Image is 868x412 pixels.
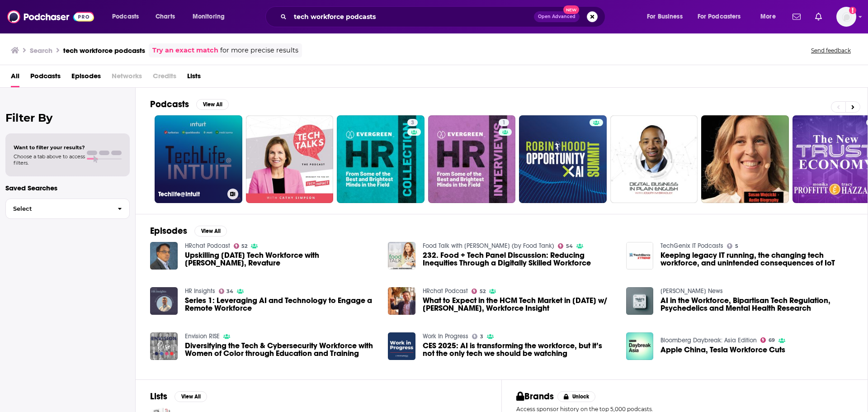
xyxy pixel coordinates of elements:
a: What to Expect in the HCM Tech Market in 2021 w/ Jeremy Ames, Workforce Insight [423,297,615,312]
h3: Techlife@Intuit [158,190,224,198]
h2: Brands [516,391,554,402]
span: 3 [480,335,483,339]
a: 3 [337,115,425,203]
span: 52 [241,244,247,248]
button: Unlock [557,391,596,402]
a: 5 [727,243,738,249]
span: 3 [411,118,414,128]
a: Diversifying the Tech & Cybersecurity Workforce with Women of Color through Education and Training [150,332,178,360]
a: 52 [472,289,486,294]
p: Saved Searches [5,184,130,192]
a: 3 [472,334,483,339]
button: open menu [186,9,236,24]
span: Choose a tab above to access filters. [14,153,85,166]
a: TechGenix IT Podcasts [660,242,723,250]
a: 69 [760,337,775,343]
a: 54 [558,243,573,249]
a: 3 [407,119,418,126]
span: 5 [735,244,738,248]
svg: Add a profile image [849,7,856,14]
span: 69 [769,338,775,342]
a: Envision RISE [185,332,220,340]
h2: Podcasts [150,99,189,110]
button: open menu [106,9,151,24]
a: CES 2025: AI is transforming the workforce, but it’s not the only tech we should be watching [388,332,415,360]
a: Diversifying the Tech & Cybersecurity Workforce with Women of Color through Education and Training [185,342,377,357]
a: Show notifications dropdown [789,9,804,24]
a: CES 2025: AI is transforming the workforce, but it’s not the only tech we should be watching [423,342,615,357]
a: 34 [219,289,234,294]
span: 1 [502,118,505,128]
a: Try an exact match [152,45,218,56]
a: Lists [187,69,201,87]
span: What to Expect in the HCM Tech Market in [DATE] w/ [PERSON_NAME], Workforce Insight [423,297,615,312]
h3: tech workforce podcasts [63,46,145,55]
img: Apple China, Tesla Workforce Cuts [626,332,654,360]
div: Search podcasts, credits, & more... [274,6,614,27]
input: Search podcasts, credits, & more... [290,9,534,24]
span: Charts [156,10,175,23]
span: Podcasts [112,10,139,23]
span: More [760,10,776,23]
a: Keeping legacy IT running, the changing tech workforce, and unintended consequences of IoT [660,251,853,267]
a: All [11,69,19,87]
a: Food Talk with Dani Nierenberg (by Food Tank) [423,242,554,250]
a: 232. Food + Tech Panel Discussion: Reducing Inequities Through a Digitally Skilled Workforce [423,251,615,267]
a: Series 1: Leveraging AI and Technology to Engage a Remote Workforce [185,297,377,312]
img: Series 1: Leveraging AI and Technology to Engage a Remote Workforce [150,287,178,315]
img: Keeping legacy IT running, the changing tech workforce, and unintended consequences of IoT [626,242,654,270]
span: Podcasts [30,69,61,87]
span: New [563,5,580,14]
button: View All [194,226,227,237]
button: open menu [754,9,787,24]
img: Upskilling Tomorrow's Tech Workforce with Tan Moorthy, Revature [150,242,178,270]
a: AI in the Workforce, Bipartisan Tech Regulation, Psychedelics and Mental Health Research [660,297,853,312]
a: PodcastsView All [150,99,229,110]
button: open menu [641,9,694,24]
button: Open AdvancedNew [534,11,580,22]
span: Logged in as tyllerbarner [836,7,856,27]
span: Select [6,206,110,212]
a: 52 [234,243,248,249]
img: Podchaser - Follow, Share and Rate Podcasts [7,8,94,25]
span: For Podcasters [698,10,741,23]
button: Send feedback [808,47,854,54]
a: 232. Food + Tech Panel Discussion: Reducing Inequities Through a Digitally Skilled Workforce [388,242,415,270]
a: Travis's News [660,287,723,295]
h3: Search [30,46,52,55]
a: 1 [499,119,509,126]
img: What to Expect in the HCM Tech Market in 2021 w/ Jeremy Ames, Workforce Insight [388,287,415,315]
a: Techlife@Intuit [155,115,242,203]
a: Apple China, Tesla Workforce Cuts [660,346,785,354]
a: AI in the Workforce, Bipartisan Tech Regulation, Psychedelics and Mental Health Research [626,287,654,315]
a: Bloomberg Daybreak: Asia Edition [660,336,757,344]
a: HRchat Podcast [185,242,230,250]
h2: Episodes [150,225,187,237]
button: open menu [692,9,754,24]
span: 34 [226,289,233,294]
button: View All [175,391,207,402]
a: ListsView All [150,391,207,402]
span: Upskilling [DATE] Tech Workforce with [PERSON_NAME], Revature [185,251,377,267]
h2: Filter By [5,111,130,124]
a: Charts [150,9,180,24]
span: Networks [112,69,142,87]
span: Monitoring [193,10,225,23]
a: EpisodesView All [150,225,227,237]
span: 54 [566,244,573,248]
span: For Business [647,10,683,23]
a: Work In Progress [423,332,468,340]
